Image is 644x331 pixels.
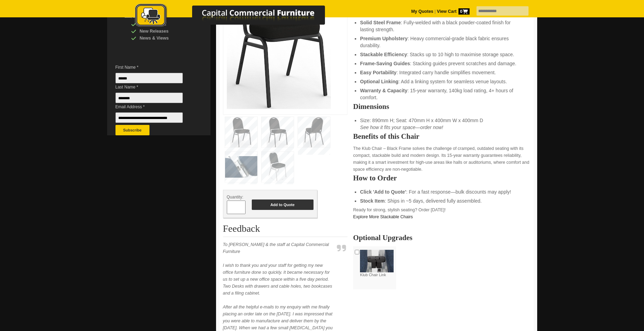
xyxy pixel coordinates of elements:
[360,197,523,204] li: : Ships in ~5 days, delivered fully assembled.
[115,112,183,123] input: Email Address *
[360,88,407,93] strong: Warranty & Capacity
[223,223,348,237] h2: Feedback
[360,250,394,278] label: Klub Chair Link
[360,60,523,67] li: : Stacking guides prevent scratches and damage.
[360,19,523,33] li: : Fully-welded with a black powder-coated finish for lasting strength.
[131,35,197,42] div: News & Views
[360,117,523,131] li: Size: 890mm H; Seat: 470mm H x 400mm W x 400mm D
[353,133,530,140] h2: Benefits of this Chair
[115,103,193,110] span: Email Address *
[360,61,410,66] strong: Frame-Saving Guides
[353,103,530,110] h2: Dimensions
[411,9,433,14] a: My Quotes
[360,70,396,75] strong: Easy Portability
[360,51,523,58] li: : Stacks up to 10 high to maximise storage space.
[115,84,193,91] span: Last Name *
[360,250,394,272] img: Klub Chair Link
[360,79,398,84] strong: Optional Linking
[360,52,407,57] strong: Stackable Efficiency
[360,188,523,195] li: : For a fast response—bulk discounts may apply!
[360,189,406,195] strong: Click 'Add to Quote'
[353,175,530,181] h2: How to Order
[116,3,359,31] a: Capital Commercial Furniture Logo
[115,125,149,135] button: Subscribe
[353,214,413,219] a: Explore More Stackable Chairs
[437,9,470,14] strong: View Cart
[360,36,407,41] strong: Premium Upholstery
[360,87,523,101] li: : 15-year warranty, 140kg load rating, 4+ hours of comfort.
[360,198,385,204] strong: Stock Item
[116,3,359,29] img: Capital Commercial Furniture Logo
[360,125,443,130] em: See how it fits your space—order now!
[458,8,470,15] span: 0
[360,35,523,49] li: : Heavy commercial-grade black fabric ensures durability.
[353,234,530,241] h2: Optional Upgrades
[252,200,314,210] button: Add to Quote
[360,69,523,76] li: : Integrated carry handle simplifies movement.
[115,93,183,103] input: Last Name *
[353,206,530,220] p: Ready for strong, stylish seating? Order [DATE]!
[436,9,469,14] a: View Cart0
[115,73,183,83] input: First Name *
[360,78,523,85] li: : Add a linking system for seamless venue layouts.
[227,195,243,200] span: Quantity:
[115,64,193,71] span: First Name *
[360,20,401,25] strong: Solid Steel Frame
[353,145,530,173] p: The Klub Chair – Black Frame solves the challenge of cramped, outdated seating with its compact, ...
